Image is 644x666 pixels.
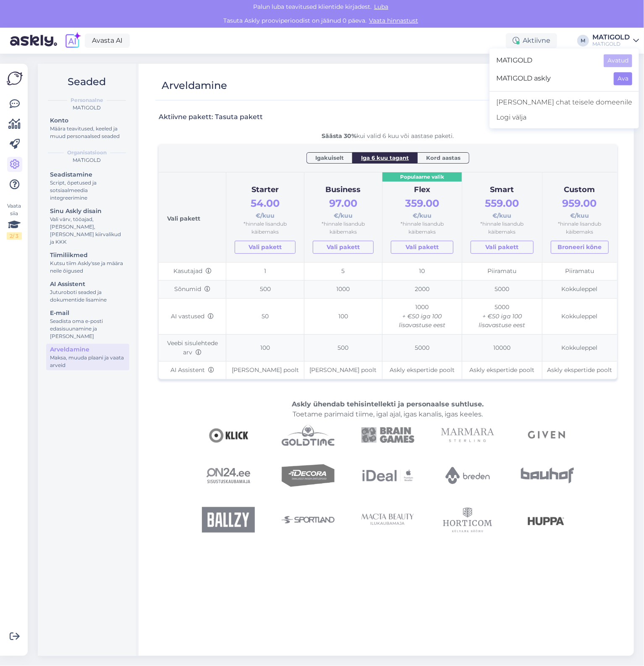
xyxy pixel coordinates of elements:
[304,263,382,281] td: 5
[50,179,126,202] div: Script, õpetused ja sotsiaalmeedia integreerimine
[50,251,126,260] div: Tiimiliikmed
[471,220,533,236] div: *hinnale lisandub käibemaks
[50,309,126,317] div: E-mail
[251,197,280,209] span: 54.00
[315,153,344,162] span: Igakuiselt
[313,220,374,236] div: *hinnale lisandub käibemaks
[462,281,542,299] td: 5000
[235,220,296,236] div: *hinnale lisandub käibemaks
[479,312,525,329] i: + €50 iga 100 lisavastuse eest
[226,263,304,281] td: 1
[159,112,263,122] h3: Aktiivne pakett: Tasuta pakett
[313,184,374,196] div: Business
[304,334,382,361] td: 500
[50,354,126,369] div: Maksa, muuda plaani ja vaata arveid
[64,32,81,49] img: explore-ai
[46,115,129,141] a: KontoMäära teavitused, keeled ja muud personaalsed seaded
[426,153,461,162] span: Kord aastas
[592,34,639,47] a: MATIGOLDMATIGOLD
[282,424,335,446] img: Goldtime
[159,334,226,361] td: Veebi sisulehtede arv
[159,132,617,140] div: kui valid 6 kuu või aastase paketi.
[202,424,255,446] img: Klick
[46,250,129,276] a: TiimiliikmedKutsu tiim Askly'sse ja määra neile õigused
[506,33,557,48] div: Aktiivne
[202,449,255,502] img: On24
[50,216,126,246] div: Vali värv, tööajad, [PERSON_NAME], [PERSON_NAME] kiirvalikud ja KKK
[329,197,357,209] span: 97.00
[46,169,129,203] a: SeadistamineScript, õpetused ja sotsiaalmeedia integreerimine
[542,298,617,334] td: Kokkuleppel
[592,34,630,41] div: MATIGOLD
[462,298,542,334] td: 5000
[485,197,519,209] span: 559.00
[563,197,597,209] span: 959.00
[313,195,374,220] div: €/kuu
[304,298,382,334] td: 100
[496,54,597,67] span: MATIGOLD
[382,362,462,379] td: Askly ekspertide poolt
[521,449,574,502] img: bauhof
[282,505,335,535] img: Sportland
[382,172,462,182] div: Populaarne valik
[167,181,217,254] div: Vali pakett
[462,263,542,281] td: Piiramatu
[46,278,129,305] a: AI AssistentJuturoboti seaded ja dokumentide lisamine
[159,263,226,281] td: Kasutajad
[159,281,226,299] td: Sõnumid
[399,312,445,329] i: + €50 iga 100 lisavastuse eest
[361,153,409,162] span: Iga 6 kuu tagant
[405,197,439,209] span: 359.00
[159,362,226,379] td: AI Assistent
[50,170,126,179] div: Seadistamine
[226,334,304,361] td: 100
[7,202,22,240] div: Vaata siia
[542,281,617,299] td: Kokkuleppel
[322,132,357,140] b: Säästa 30%
[462,362,542,379] td: Askly ekspertide poolt
[292,400,484,408] b: Askly ühendab tehisintellekti ja personaalse suhtluse.
[490,110,639,125] div: Logi välja
[521,505,574,535] img: Huppa
[542,334,617,361] td: Kokkuleppel
[551,184,609,196] div: Custom
[441,424,494,446] img: Marmarasterling
[7,232,22,240] div: 2 / 3
[471,195,533,220] div: €/kuu
[391,241,453,254] a: Vali pakett
[50,317,126,340] div: Seadista oma e-posti edasisuunamine ja [PERSON_NAME]
[551,241,609,254] button: Broneeri kõne
[67,149,107,156] b: Organisatsioon
[361,449,414,502] img: IDeal
[162,78,227,94] div: Arveldamine
[471,241,533,254] a: Vali pakett
[361,424,414,446] img: Braingames
[45,104,129,112] div: MATIGOLD
[391,195,453,220] div: €/kuu
[50,207,126,216] div: Sinu Askly disain
[521,424,574,446] img: Given
[159,298,226,334] td: AI vastused
[490,95,639,110] a: [PERSON_NAME] chat teisele domeenile
[313,241,374,254] a: Vali pakett
[46,206,129,247] a: Sinu Askly disainVali värv, tööajad, [PERSON_NAME], [PERSON_NAME] kiirvalikud ja KKK
[304,281,382,299] td: 1000
[382,263,462,281] td: 10
[441,505,494,535] img: Horticom
[226,281,304,299] td: 500
[551,220,609,236] div: *hinnale lisandub käibemaks
[50,280,126,289] div: AI Assistent
[592,41,630,47] div: MATIGOLD
[551,195,609,220] div: €/kuu
[50,345,126,354] div: Arveldamine
[235,241,296,254] a: Vali pakett
[361,505,414,535] img: Mactabeauty
[304,362,382,379] td: [PERSON_NAME] poolt
[235,195,296,220] div: €/kuu
[50,116,126,125] div: Konto
[542,362,617,379] td: Askly ekspertide poolt
[462,334,542,361] td: 10000
[159,399,617,419] div: Toetame parimaid tiime, igal ajal, igas kanalis, igas keeles.
[45,156,129,164] div: MATIGOLD
[496,72,607,85] span: MATIGOLD askly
